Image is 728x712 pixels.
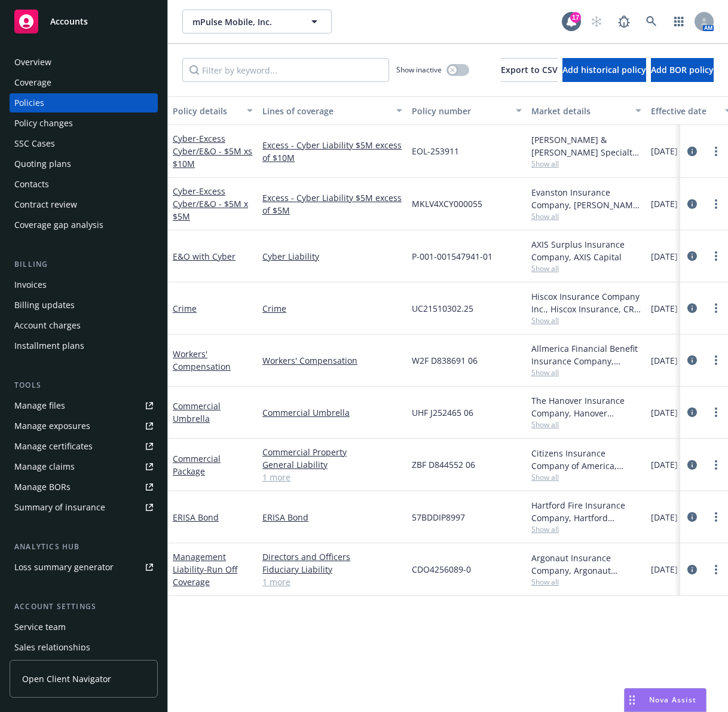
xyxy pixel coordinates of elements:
a: Report a Bug [612,10,636,34]
a: Commercial Umbrella [262,406,402,419]
span: Open Client Navigator [22,673,111,685]
button: Policy number [407,96,527,125]
a: Management Liability [173,551,237,588]
div: Policy details [173,105,240,117]
div: Account settings [10,601,158,613]
span: Show inactive [396,65,442,75]
div: Overview [14,53,51,72]
a: Workers' Compensation [262,354,402,367]
a: 1 more [262,576,402,588]
a: Quoting plans [10,154,158,174]
span: Show all [531,263,641,273]
a: Service team [10,617,158,637]
span: - Run Off Coverage [173,564,237,588]
span: W2F D838691 06 [412,354,478,367]
a: Crime [262,302,402,315]
a: Commercial Package [173,453,221,477]
div: Policies [14,93,44,112]
a: Billing updates [10,296,158,315]
a: Manage claims [10,457,158,476]
a: more [709,458,723,472]
span: Manage exposures [10,416,158,436]
span: Add BOR policy [651,64,714,75]
a: Manage files [10,396,158,415]
span: [DATE] [651,197,678,210]
button: Add BOR policy [651,58,714,82]
div: The Hanover Insurance Company, Hanover Insurance Group [531,394,641,419]
a: Cyber [173,133,252,169]
a: Commercial Property [262,446,402,458]
div: Invoices [14,275,47,294]
button: Add historical policy [562,58,646,82]
a: more [709,562,723,577]
div: Manage certificates [14,437,93,456]
a: Crime [173,303,197,314]
span: Show all [531,472,641,482]
a: Account charges [10,316,158,335]
a: circleInformation [685,510,699,524]
div: SSC Cases [14,134,55,153]
div: Manage claims [14,457,75,476]
a: Fiduciary Liability [262,563,402,576]
div: Manage files [14,396,65,415]
a: circleInformation [685,458,699,472]
span: [DATE] [651,354,678,367]
a: more [709,510,723,524]
a: Contacts [10,175,158,194]
a: more [709,353,723,367]
a: more [709,249,723,263]
a: Accounts [10,5,158,38]
span: UC21510302.25 [412,302,473,315]
a: SSC Cases [10,134,158,153]
div: Contract review [14,195,77,214]
a: circleInformation [685,562,699,577]
div: Policy number [412,105,509,117]
a: more [709,405,723,419]
a: 1 more [262,471,402,483]
a: circleInformation [685,353,699,367]
span: Show all [531,159,641,169]
button: Nova Assist [624,688,706,712]
span: Show all [531,419,641,430]
a: Loss summary generator [10,558,158,577]
div: Coverage [14,73,51,92]
a: Manage BORs [10,477,158,497]
div: Analytics hub [10,541,158,553]
div: Market details [531,105,628,117]
span: Export to CSV [501,64,558,75]
div: Service team [14,617,66,637]
a: circleInformation [685,144,699,159]
div: Manage BORs [14,477,71,497]
a: circleInformation [685,249,699,263]
a: Invoices [10,275,158,294]
div: Sales relationships [14,638,90,657]
div: Evanston Insurance Company, [PERSON_NAME] Insurance [531,186,641,211]
div: Hiscox Insurance Company Inc., Hiscox Insurance, CRC Group [531,290,641,315]
span: ZBF D844552 06 [412,458,475,471]
div: Policy changes [14,114,73,133]
span: Show all [531,577,641,587]
div: 17 [570,10,581,21]
span: mPulse Mobile, Inc. [192,16,296,28]
a: Switch app [667,10,691,34]
span: CDO4256089-0 [412,563,471,576]
a: Directors and Officers [262,550,402,563]
div: Account charges [14,316,81,335]
div: AXIS Surplus Insurance Company, AXIS Capital [531,238,641,263]
a: Installment plans [10,336,158,355]
a: Coverage [10,73,158,92]
span: - Excess Cyber/E&O - $5M xs $10M [173,133,252,169]
span: - Excess Cyber/E&O - $5M x $5M [173,185,248,222]
div: Billing [10,258,158,270]
div: Summary of insurance [14,498,105,517]
div: Quoting plans [14,154,71,174]
a: more [709,144,723,159]
a: Workers' Compensation [173,348,231,372]
div: Contacts [14,175,49,194]
span: [DATE] [651,145,678,157]
span: UHF J252465 06 [412,406,473,419]
div: Drag to move [625,689,640,711]
span: 57BDDIP8997 [412,511,465,524]
span: Nova Assist [649,695,696,705]
div: Manage exposures [14,416,90,436]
